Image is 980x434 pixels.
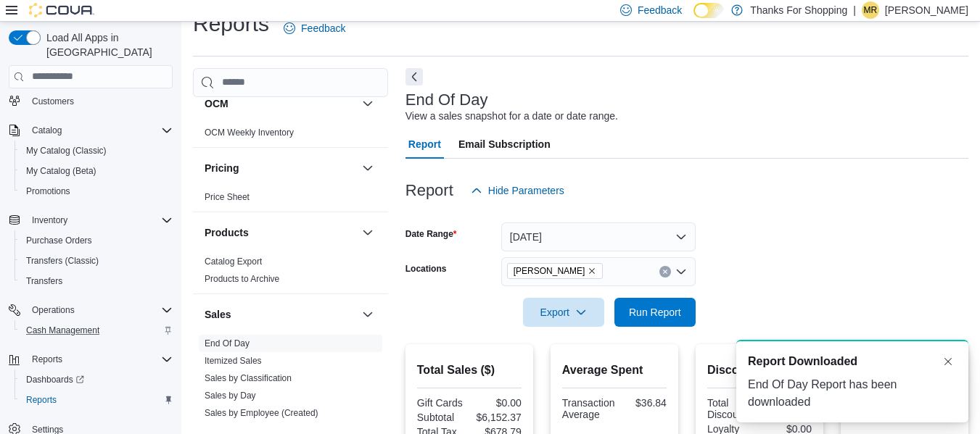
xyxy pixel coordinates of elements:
[885,1,968,19] p: [PERSON_NAME]
[26,351,173,368] span: Reports
[458,130,551,159] span: Email Subscription
[20,391,173,409] span: Reports
[205,355,262,367] span: Itemized Sales
[405,68,423,85] button: Next
[562,362,667,379] h2: Average Spent
[205,256,262,267] a: Catalog Export
[405,109,618,124] div: View a sales snapshot for a date or date range.
[20,272,173,290] span: Transfers
[26,212,173,229] span: Inventory
[20,183,76,200] a: Promotions
[588,267,596,275] button: Remove Preston from selection in this group
[405,228,457,240] label: Date Range
[32,354,62,365] span: Reports
[15,370,178,390] a: Dashboards
[472,397,522,409] div: $0.00
[3,120,178,141] button: Catalog
[26,394,57,406] span: Reports
[205,338,250,349] span: End Of Day
[3,300,178,320] button: Operations
[41,30,173,59] span: Load All Apps in [GEOGRAPHIC_DATA]
[26,301,173,319] span: Operations
[562,397,615,420] div: Transaction Average
[359,224,376,241] button: Products
[20,371,90,388] a: Dashboards
[20,232,98,249] a: Purchase Orders
[501,222,696,251] button: [DATE]
[205,372,292,384] span: Sales by Classification
[864,1,878,19] span: MR
[15,141,178,161] button: My Catalog (Classic)
[205,373,292,383] a: Sales by Classification
[507,263,604,279] span: Preston
[205,256,262,267] span: Catalog Export
[20,252,173,270] span: Transfers (Classic)
[20,183,173,200] span: Promotions
[205,225,356,240] button: Products
[20,162,173,180] span: My Catalog (Beta)
[523,298,604,327] button: Export
[205,307,356,322] button: Sales
[205,127,294,138] span: OCM Weekly Inventory
[20,322,173,339] span: Cash Management
[748,353,957,370] div: Notification
[20,371,173,388] span: Dashboards
[26,275,62,287] span: Transfers
[15,251,178,271] button: Transfers (Classic)
[359,95,376,112] button: OCM
[3,90,178,111] button: Customers
[408,130,441,159] span: Report
[472,412,522,423] div: $6,152.37
[205,391,256,401] a: Sales by Day
[620,397,666,409] div: $36.84
[693,18,694,19] span: Dark Mode
[26,185,70,197] span: Promotions
[32,125,62,136] span: Catalog
[20,142,173,159] span: My Catalog (Classic)
[205,225,249,240] h3: Products
[32,214,67,226] span: Inventory
[205,191,250,203] span: Price Sheet
[26,93,80,110] a: Customers
[26,145,107,157] span: My Catalog (Classic)
[417,362,522,379] h2: Total Sales ($)
[26,301,81,319] button: Operations
[748,376,957,411] div: End Of Day Report has been downloaded
[862,1,879,19] div: Matt Richardson
[629,305,681,320] span: Run Report
[205,407,318,419] span: Sales by Employee (Created)
[20,272,68,290] a: Transfers
[26,122,67,139] button: Catalog
[205,128,294,138] a: OCM Weekly Inventory
[26,255,99,267] span: Transfers (Classic)
[405,182,453,199] h3: Report
[20,252,104,270] a: Transfers (Classic)
[3,349,178,370] button: Reports
[205,338,250,349] a: End Of Day
[675,266,687,277] button: Open list of options
[15,271,178,291] button: Transfers
[193,124,388,147] div: OCM
[15,390,178,410] button: Reports
[26,212,73,229] button: Inventory
[193,188,388,212] div: Pricing
[3,210,178,230] button: Inventory
[26,165,96,177] span: My Catalog (Beta)
[205,356,262,366] a: Itemized Sales
[26,122,173,139] span: Catalog
[659,266,671,277] button: Clear input
[205,96,228,111] h3: OCM
[15,161,178,181] button: My Catalog (Beta)
[359,159,376,177] button: Pricing
[193,253,388,293] div: Products
[405,263,447,275] label: Locations
[26,374,84,385] span: Dashboards
[15,230,178,251] button: Purchase Orders
[205,161,356,175] button: Pricing
[359,306,376,323] button: Sales
[193,9,269,38] h1: Reports
[939,353,957,370] button: Dismiss toast
[417,412,466,423] div: Subtotal
[20,232,173,249] span: Purchase Orders
[205,390,256,401] span: Sales by Day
